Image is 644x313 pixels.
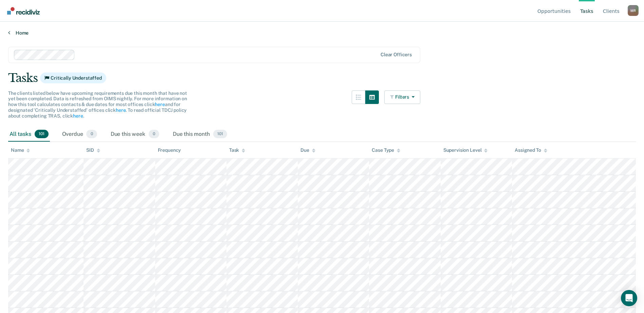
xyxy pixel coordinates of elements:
div: Supervision Level [443,147,488,153]
a: here [73,113,83,119]
div: Clear officers [381,52,412,58]
button: Filters [384,90,420,104]
span: 101 [35,130,49,139]
a: here [155,102,165,107]
div: Due this month101 [171,127,228,142]
a: Home [8,30,636,36]
span: 0 [149,130,159,139]
span: 0 [86,130,97,139]
span: 101 [213,130,227,139]
span: The clients listed below have upcoming requirements due this month that have not yet been complet... [8,90,187,119]
div: M R [628,5,639,16]
div: SID [86,147,100,153]
div: Assigned To [515,147,547,153]
div: Open Intercom Messenger [621,290,637,306]
span: Critically Understaffed [40,72,106,83]
div: Name [11,147,30,153]
div: Tasks [8,71,636,85]
div: Overdue0 [61,127,98,142]
div: Due [300,147,315,153]
img: Recidiviz [7,7,40,15]
div: Case Type [372,147,400,153]
a: here [116,107,126,113]
div: Task [229,147,245,153]
div: Due this week0 [109,127,161,142]
button: Profile dropdown button [628,5,639,16]
div: Frequency [158,147,181,153]
div: All tasks101 [8,127,50,142]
